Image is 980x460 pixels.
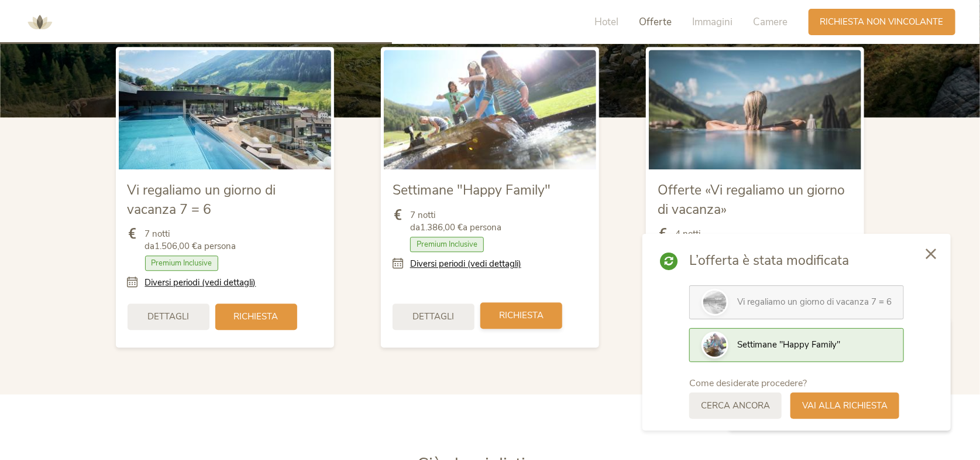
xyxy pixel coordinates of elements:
span: 7 notti da a persona [410,209,501,234]
img: Offerte «Vi regaliamo un giorno di vacanza» [649,50,861,169]
span: Offerte [639,15,672,29]
b: 1.386,00 € [420,222,463,233]
span: Camere [754,15,788,29]
span: Come desiderate procedere? [689,377,807,390]
span: Settimane "Happy Family" [737,339,840,350]
span: Offerte «Vi regaliamo un giorno di vacanza» [658,181,845,218]
img: AMONTI & LUNARIS Wellnessresort [22,5,57,40]
span: Vi regaliamo un giorno di vacanza 7 = 6 [737,296,892,308]
a: AMONTI & LUNARIS Wellnessresort [22,18,57,26]
span: Dettagli [412,311,454,323]
a: Diversi periodi (vedi dettagli) [145,277,256,289]
span: Richiesta non vincolante [820,16,944,28]
span: 4 notti da a persona [675,228,759,253]
span: Vai alla richiesta [802,400,888,412]
span: Premium Inclusive [145,255,219,271]
span: Settimane "Happy Family" [393,181,551,199]
span: Dettagli [147,311,189,323]
span: Richiesta [234,311,278,323]
span: Vi regaliamo un giorno di vacanza 7 = 6 [128,181,276,218]
span: Richiesta [499,309,544,322]
span: Premium Inclusive [410,237,484,252]
span: L’offerta è stata modificata [689,251,904,270]
span: Hotel [595,15,619,29]
img: Settimane "Happy Family" [384,50,596,169]
img: Vi regaliamo un giorno di vacanza 7 = 6 [119,50,331,169]
img: Preview [703,291,727,314]
span: 7 notti da a persona [145,228,236,253]
img: Preview [703,333,727,357]
span: Immagini [693,15,733,29]
a: Diversi periodi (vedi dettagli) [410,258,521,270]
b: 1.506,00 € [155,240,198,252]
span: Cerca ancora [701,400,770,412]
